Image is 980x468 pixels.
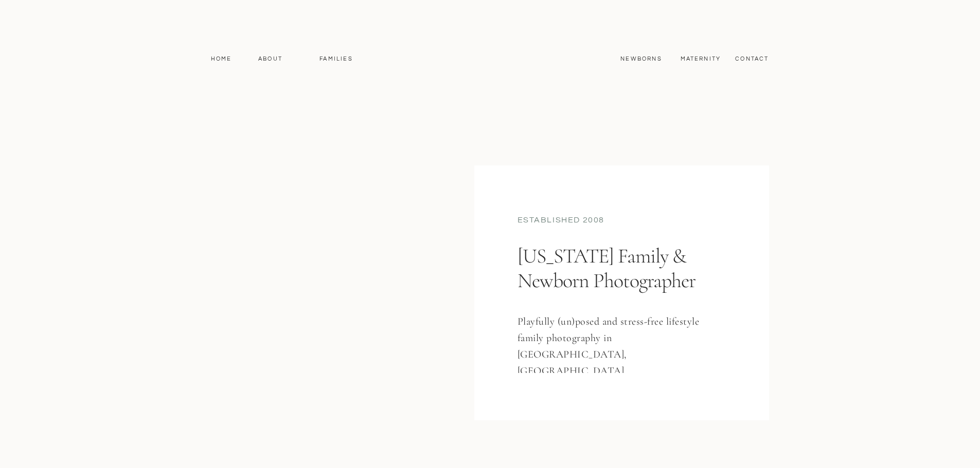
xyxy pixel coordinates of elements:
a: Families [313,54,360,64]
a: Home [206,54,237,64]
a: About [256,54,286,64]
h3: Playfully (un)posed and stress-free lifestyle family photography in [GEOGRAPHIC_DATA], [GEOGRAPHI... [518,313,711,373]
h1: [US_STATE] Family & Newborn Photographer [518,244,721,332]
div: established 2008 [518,214,726,228]
a: MAternity [681,54,720,64]
a: Newborns [617,54,666,64]
a: contact [730,54,775,64]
